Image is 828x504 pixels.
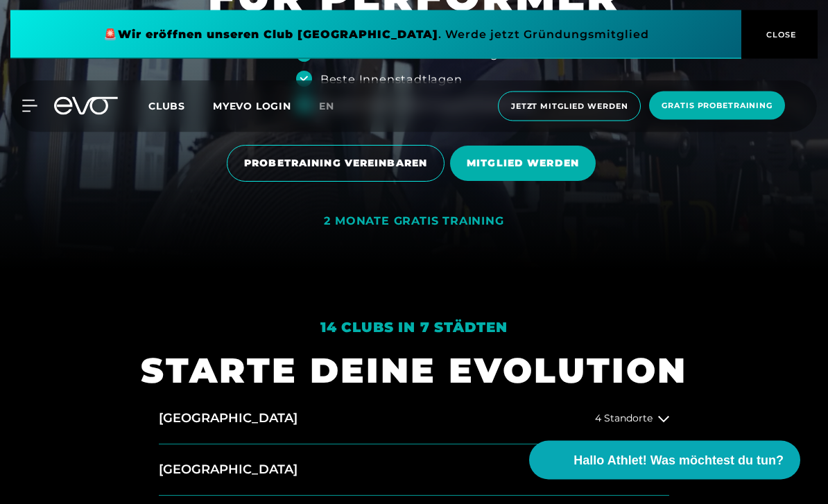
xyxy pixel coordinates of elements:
span: Clubs [148,100,185,112]
a: PROBETRAINING VEREINBAREN [227,135,450,193]
button: [GEOGRAPHIC_DATA]4 Standorte [159,394,669,445]
span: 4 Standorte [595,414,653,424]
span: Hallo Athlet! Was möchtest du tun? [573,451,784,470]
button: CLOSE [741,10,818,59]
a: Clubs [148,99,213,112]
span: CLOSE [763,28,797,41]
a: Jetzt Mitglied werden [494,92,645,121]
span: MITGLIED WERDEN [467,157,579,171]
h1: STARTE DEINE EVOLUTION [141,349,687,394]
span: en [319,100,334,112]
div: 2 MONATE GRATIS TRAINING [324,215,503,229]
a: en [319,98,351,114]
span: Jetzt Mitglied werden [511,101,628,112]
button: Hallo Athlet! Was möchtest du tun? [529,441,800,480]
button: [GEOGRAPHIC_DATA]3 Standorte [159,445,669,496]
h2: [GEOGRAPHIC_DATA] [159,462,297,479]
a: Gratis Probetraining [645,92,789,121]
h2: [GEOGRAPHIC_DATA] [159,410,297,428]
span: Gratis Probetraining [662,100,773,112]
a: MYEVO LOGIN [213,100,291,112]
a: MITGLIED WERDEN [450,136,601,192]
em: 14 Clubs in 7 Städten [320,320,508,336]
span: PROBETRAINING VEREINBAREN [244,157,427,171]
